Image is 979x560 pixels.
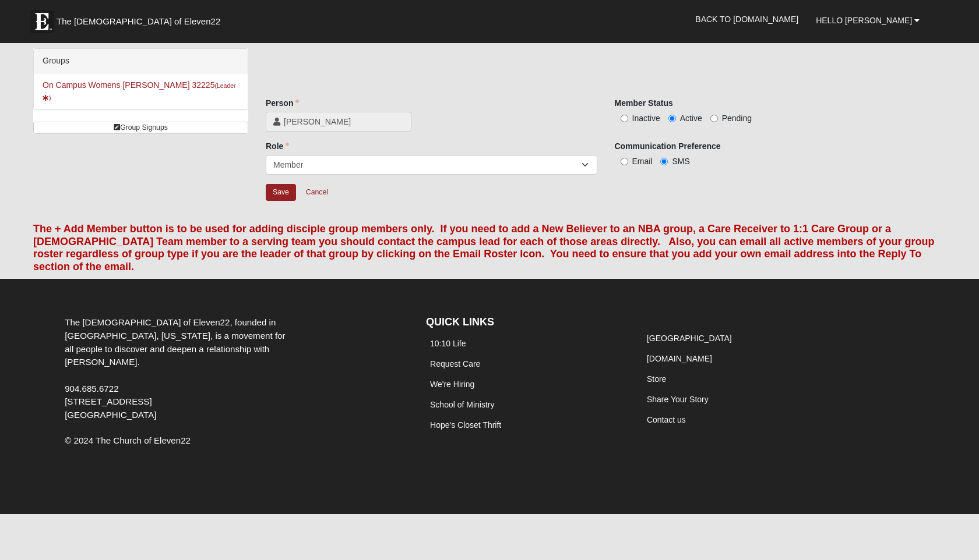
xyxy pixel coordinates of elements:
span: © 2024 The Church of Eleven22 [65,435,191,445]
span: Inactive [632,114,660,123]
input: SMS [660,158,668,165]
input: Pending [710,115,718,122]
a: Group Signups [33,122,248,134]
span: SMS [672,157,689,166]
a: The [DEMOGRAPHIC_DATA] of Eleven22 [24,4,258,33]
input: Alt+s [266,184,296,201]
span: Hello [PERSON_NAME] [816,16,912,25]
span: The [DEMOGRAPHIC_DATA] of Eleven22 [57,16,220,27]
span: [PERSON_NAME] [284,116,404,127]
a: School of Ministry [430,400,494,409]
small: (Leader ) [43,82,236,101]
label: Communication Preference [615,140,721,152]
label: Role [266,140,289,152]
a: Contact us [647,415,686,424]
div: Groups [34,49,248,73]
a: On Campus Womens [PERSON_NAME] 32225(Leader) [43,80,236,102]
input: Inactive [621,115,628,122]
a: Hope's Closet Thrift [430,420,501,430]
a: Hello [PERSON_NAME] [807,6,928,35]
a: Share Your Story [647,395,709,404]
img: Eleven22 logo [30,10,54,33]
span: [GEOGRAPHIC_DATA] [65,410,156,420]
a: Cancel [298,183,336,201]
label: Member Status [615,97,673,109]
a: 10:10 Life [430,339,466,348]
a: [GEOGRAPHIC_DATA] [647,334,732,343]
input: Active [668,115,676,122]
span: Active [680,114,702,123]
a: [DOMAIN_NAME] [647,354,712,363]
a: We're Hiring [430,380,474,389]
a: Request Care [430,359,480,368]
a: Back to [DOMAIN_NAME] [686,5,807,34]
a: Store [647,374,666,384]
span: Pending [722,114,752,123]
div: The [DEMOGRAPHIC_DATA] of Eleven22, founded in [GEOGRAPHIC_DATA], [US_STATE], is a movement for a... [56,316,297,422]
font: The + Add Member button is to be used for adding disciple group members only. If you need to add ... [33,223,934,272]
span: Email [632,157,653,166]
input: Email [621,158,628,165]
h4: QUICK LINKS [426,316,625,329]
label: Person [266,97,299,109]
